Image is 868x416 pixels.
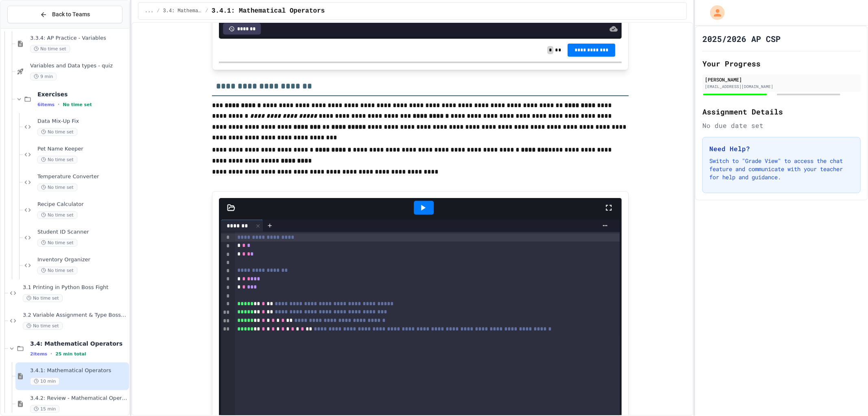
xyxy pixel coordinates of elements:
span: 3.1 Printing in Python Boss Fight [23,284,127,291]
span: Inventory Organizer [37,256,127,263]
span: 3.4: Mathematical Operators [30,340,127,347]
span: No time set [37,183,77,191]
span: 2 items [30,351,47,357]
span: 3.3.4: AP Practice - Variables [30,35,127,42]
span: 25 min total [55,351,86,357]
span: 6 items [37,102,55,107]
span: Student ID Scanner [37,229,127,236]
div: [PERSON_NAME] [705,76,858,83]
span: • [50,350,52,357]
span: Variables and Data types - quiz [30,62,127,69]
span: Pet Name Keeper [37,145,127,152]
span: No time set [30,45,70,53]
span: No time set [37,156,77,163]
h3: Need Help? [709,144,854,154]
span: 3.4.2: Review - Mathematical Operators [30,395,127,402]
p: Switch to "Grade View" to access the chat feature and communicate with your teacher for help and ... [709,157,854,181]
span: 15 min [30,405,59,413]
div: My Account [702,3,727,22]
span: 3.4.1: Mathematical Operators [30,367,127,374]
span: Recipe Calculator [37,201,127,208]
span: / [206,8,208,14]
span: No time set [23,294,63,302]
span: No time set [63,102,92,107]
span: Back to Teams [52,10,90,19]
span: / [157,8,160,14]
span: • [58,101,59,108]
div: No due date set [702,121,861,130]
span: Temperature Converter [37,173,127,180]
span: 10 min [30,377,59,385]
button: Back to Teams [7,6,122,23]
span: ... [145,8,154,14]
span: 3.4: Mathematical Operators [163,8,202,14]
span: 9 min [30,73,57,80]
span: Data Mix-Up Fix [37,118,127,125]
span: 3.4.1: Mathematical Operators [212,6,325,16]
span: Exercises [37,90,127,98]
h1: 2025/2026 AP CSP [702,33,781,44]
div: [EMAIL_ADDRESS][DOMAIN_NAME] [705,84,858,90]
h2: Assignment Details [702,106,861,117]
span: No time set [37,239,77,247]
span: No time set [37,128,77,136]
span: No time set [37,211,77,219]
h2: Your Progress [702,58,861,69]
span: No time set [23,322,63,330]
span: 3.2 Variable Assignment & Type Boss Fight [23,312,127,319]
span: No time set [37,266,77,274]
